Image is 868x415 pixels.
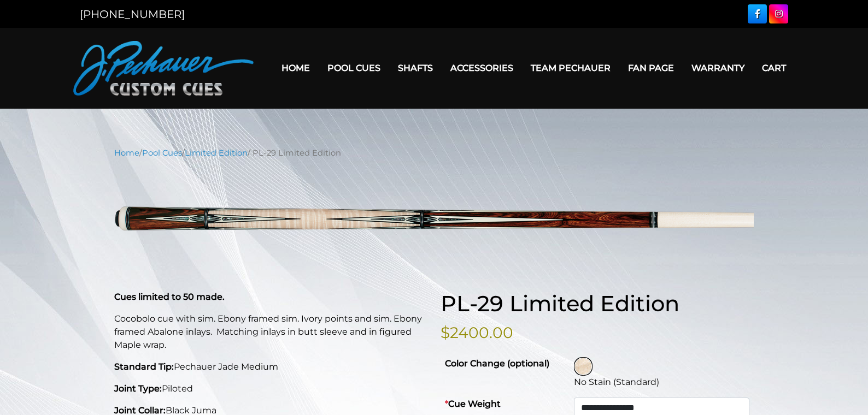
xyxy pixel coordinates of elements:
[73,41,254,96] img: Pechauer Custom Cues
[185,148,248,158] a: Limited Edition
[114,383,162,394] strong: Joint Type:
[114,382,427,395] p: Piloted
[114,361,174,372] strong: Standard Tip:
[273,54,319,82] a: Home
[80,8,185,21] a: [PHONE_NUMBER]
[574,376,749,389] div: No Stain (Standard)
[753,54,795,82] a: Cart
[114,360,427,373] p: Pechauer Jade Medium
[114,148,139,158] a: Home
[522,54,619,82] a: Team Pechauer
[441,290,754,317] h1: PL-29 Limited Edition
[442,54,522,82] a: Accessories
[142,148,182,158] a: Pool Cues
[445,358,549,369] strong: Color Change (optional)
[389,54,442,82] a: Shafts
[619,54,683,82] a: Fan Page
[683,54,753,82] a: Warranty
[319,54,389,82] a: Pool Cues
[114,292,225,302] strong: Cues limited to 50 made.
[114,312,427,352] p: Cocobolo cue with sim. Ebony framed sim. Ivory points and sim. Ebony framed Abalone inlays. Match...
[114,147,754,159] nav: Breadcrumb
[575,358,591,375] img: No Stain
[441,323,513,342] bdi: $2400.00
[445,399,501,409] strong: Cue Weight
